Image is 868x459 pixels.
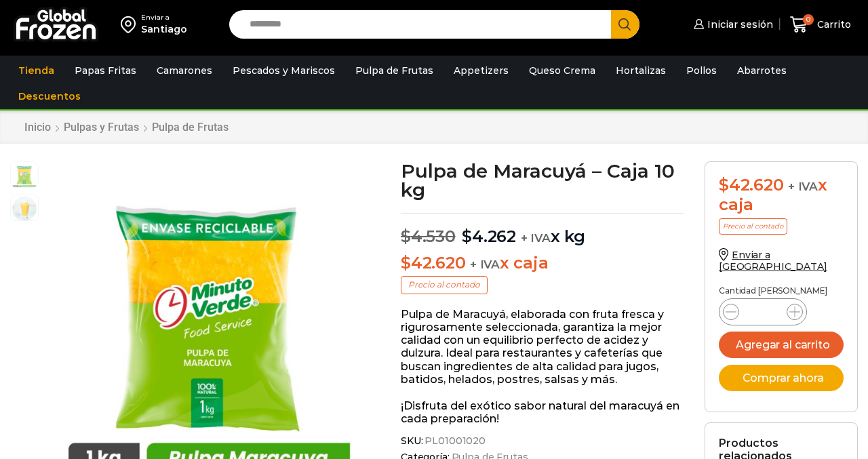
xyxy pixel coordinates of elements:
[422,435,486,447] span: PL01001020
[401,308,684,386] p: Pulpa de Maracuyá, elaborada con fruta fresca y rigurosamente seleccionada, garantiza la mejor ca...
[719,176,844,215] div: x caja
[719,332,844,358] button: Agregar al carrito
[719,175,783,195] bdi: 42.620
[226,58,342,83] a: Pescados y Mariscos
[611,10,639,39] button: Search button
[68,58,143,83] a: Papas Fritas
[470,258,500,271] span: + IVA
[401,399,684,425] p: ¡Disfruta del exótico sabor natural del maracuyá en cada preparación!
[24,121,52,134] a: Inicio
[121,13,141,36] img: address-field-icon.svg
[788,180,818,193] span: + IVA
[787,9,854,41] a: 0 Carrito
[750,302,776,321] input: Product quantity
[522,58,602,83] a: Queso Crema
[11,162,38,189] span: pulpa-maracuya
[401,226,411,246] span: $
[401,226,456,246] bdi: 4.530
[719,249,827,273] a: Enviar a [GEOGRAPHIC_DATA]
[401,213,684,247] p: x kg
[63,121,140,134] a: Pulpas y Frutas
[462,226,472,246] span: $
[12,83,87,109] a: Descuentos
[679,58,724,83] a: Pollos
[401,253,465,273] bdi: 42.620
[690,11,773,38] a: Iniciar sesión
[401,254,684,273] p: x caja
[719,218,787,235] p: Precio al contado
[814,18,851,31] span: Carrito
[401,253,411,273] span: $
[141,13,187,22] div: Enviar a
[521,231,551,245] span: + IVA
[151,121,229,134] a: Pulpa de Frutas
[719,286,844,296] p: Cantidad [PERSON_NAME]
[11,195,38,222] span: jugo-mango
[401,161,684,199] h1: Pulpa de Maracuyá – Caja 10 kg
[462,226,516,246] bdi: 4.262
[447,58,515,83] a: Appetizers
[12,58,61,83] a: Tienda
[401,435,684,447] span: SKU:
[141,22,187,36] div: Santiago
[609,58,673,83] a: Hortalizas
[704,18,773,31] span: Iniciar sesión
[349,58,440,83] a: Pulpa de Frutas
[24,121,229,134] nav: Breadcrumb
[730,58,793,83] a: Abarrotes
[719,175,729,195] span: $
[150,58,219,83] a: Camarones
[803,14,814,25] span: 0
[719,365,844,391] button: Comprar ahora
[401,276,488,294] p: Precio al contado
